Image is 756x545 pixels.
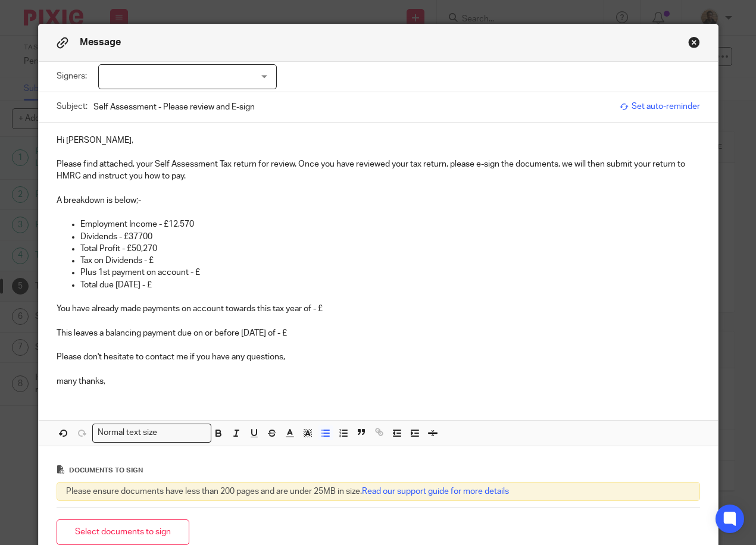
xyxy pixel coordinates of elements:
[57,351,700,363] p: Please don't hesitate to contact me if you have any questions,
[57,158,700,183] p: Please find attached, your Self Assessment Tax return for review. Once you have reviewed your tax...
[57,134,700,146] p: Hi [PERSON_NAME],
[80,255,700,267] p: Tax on Dividends - £
[57,315,700,340] p: This leaves a balancing payment due on or before [DATE] of - £
[57,303,700,315] p: You have already made payments on account towards this tax year of - £
[362,487,509,496] a: Read our support guide for more details
[80,218,700,230] p: Employment Income - £12,570
[57,183,700,207] p: A breakdown is below;-
[80,267,700,278] p: Plus 1st payment on account - £
[80,243,700,255] p: Total Profit - £50,270
[69,467,143,474] span: Documents to sign
[95,427,160,439] span: Normal text size
[57,519,189,545] button: Select documents to sign
[57,375,700,387] p: many thanks,
[80,279,700,291] p: Total due [DATE] - £
[57,101,88,112] label: Subject:
[620,101,700,112] span: Set auto-reminder
[161,427,204,439] input: Search for option
[92,424,211,442] div: Search for option
[80,231,700,243] p: Dividends - £37700
[57,482,700,501] div: Please ensure documents have less than 200 pages and are under 25MB in size.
